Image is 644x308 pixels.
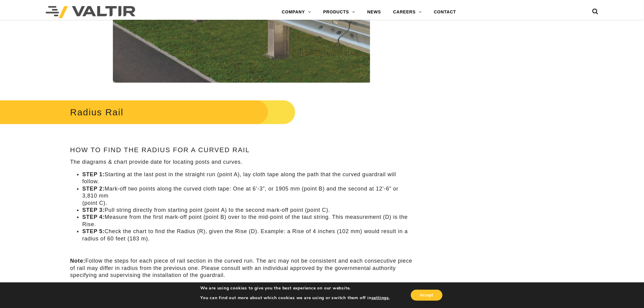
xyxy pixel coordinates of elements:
[70,159,413,166] p: The diagrams & chart provide date for locating posts and curves.
[411,290,443,301] button: Accept
[372,295,389,301] button: settings
[82,228,104,234] strong: STEP 5:
[70,146,413,154] h4: How To Find The Radius For A Curved Rail
[82,214,413,228] li: Measure from the first mark-off point (point B) over to the mid-point of the taut string. This me...
[82,185,413,207] li: Mark-off two points along the curved cloth tape: One at 6’-3”, or 1905 mm (point B) and the secon...
[200,285,390,291] p: We are using cookies to give you the best experience on our website.
[82,207,104,213] strong: STEP 3:
[46,6,135,18] img: Valtir
[70,258,85,264] strong: Note:
[276,6,317,18] a: COMPANY
[82,171,104,177] strong: STEP 1:
[317,6,361,18] a: PRODUCTS
[82,228,413,242] li: Check the chart to find the Radius (R), given the Rise (D). Example: a Rise of 4 inches (102 mm) ...
[387,6,428,18] a: CAREERS
[361,6,387,18] a: NEWS
[82,186,104,192] strong: STEP 2:
[70,258,413,279] p: Follow the steps for each piece of rail section in the curved run. The arc may not be consistent ...
[200,295,390,301] p: You can find out more about which cookies we are using or switch them off in .
[82,214,104,220] strong: STEP 4:
[428,6,462,18] a: CONTACT
[82,171,413,185] li: Starting at the last post in the straight run (point A), lay cloth tape along the path that the c...
[82,207,413,214] li: Pull string directly from starting point (point A) to the second mark-off point (point C).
